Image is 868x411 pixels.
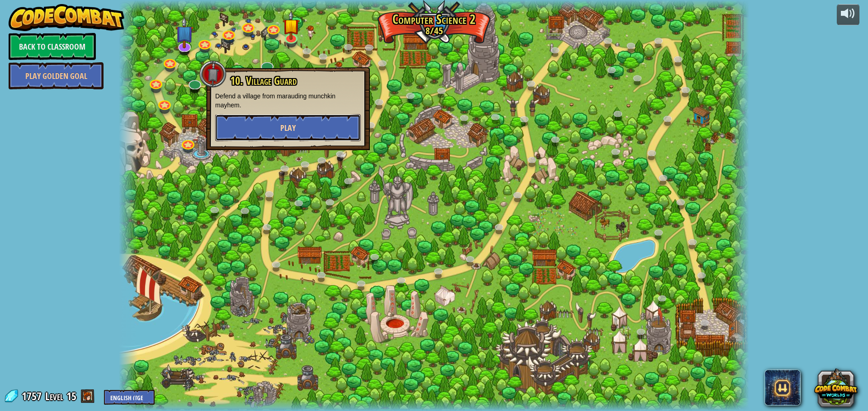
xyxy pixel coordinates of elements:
button: Play [215,114,361,141]
a: Play Golden Goal [9,62,104,89]
img: CodeCombat - Learn how to code by playing a game [9,4,124,31]
span: 15 [66,389,76,403]
a: Back to Classroom [9,33,96,60]
span: 10. Village Guard [230,73,297,88]
span: Play [280,122,296,134]
span: 1757 [22,389,44,403]
img: level-banner-unstarted-subscriber.png [175,17,193,48]
button: Adjust volume [837,4,859,25]
p: Defend a village from marauding munchkin mayhem. [215,92,361,110]
img: level-banner-started.png [283,11,299,40]
span: Level [45,389,63,404]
